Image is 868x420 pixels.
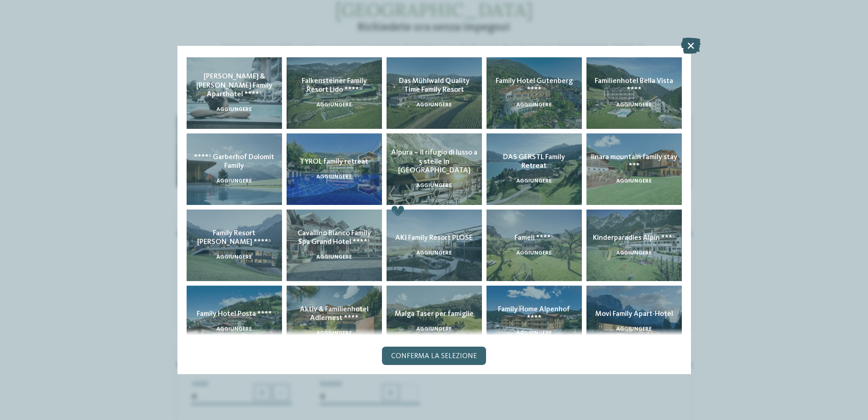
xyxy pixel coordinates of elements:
span: TYROL family retreat [300,158,368,166]
span: aggiungere [516,102,552,108]
span: aggiungere [416,102,452,108]
span: Familienhotel Bella Vista **** [595,77,673,94]
span: Family Hotel Gutenberg **** [496,77,573,94]
span: Falkensteiner Family Resort Lido ****ˢ [302,77,367,94]
span: Alpura – Il rifugio di lusso a 5 stelle in [GEOGRAPHIC_DATA] [391,149,477,174]
span: aggiungere [616,178,652,184]
span: aggiungere [416,183,452,188]
span: Aktiv & Familienhotel Adlernest **** [300,306,369,322]
span: aggiungere [416,250,452,256]
span: Kinderparadies Alpin ***ˢ [593,234,675,242]
span: Family Resort [PERSON_NAME] ****ˢ [197,230,271,246]
span: Conferma la selezione [391,353,477,360]
span: linara mountain family stay *** [591,154,677,170]
span: aggiungere [316,174,352,180]
span: aggiungere [616,326,652,332]
span: aggiungere [316,102,352,108]
span: Das Mühlwald Quality Time Family Resort [399,77,470,94]
span: Family Hotel Posta **** [197,310,272,318]
span: AKI Family Resort PLOSE [395,234,473,242]
span: Movi Family Apart-Hotel [595,310,673,318]
span: aggiungere [516,331,552,336]
span: aggiungere [216,178,252,184]
span: Malga Taser per famiglie [395,310,474,318]
span: aggiungere [516,250,552,256]
span: aggiungere [316,254,352,260]
span: DAS GERSTL Family Retreat [503,154,565,170]
span: [PERSON_NAME] & [PERSON_NAME] Family Aparthotel ****ˢ [196,73,272,98]
span: aggiungere [216,326,252,332]
span: Family Home Alpenhof **** [498,306,570,322]
span: Cavallino Bianco Family Spa Grand Hotel ****ˢ [298,230,371,246]
span: aggiungere [416,326,452,332]
span: aggiungere [516,178,552,184]
span: aggiungere [316,331,352,336]
span: aggiungere [216,107,252,112]
span: aggiungere [616,102,652,108]
span: aggiungere [616,250,652,256]
span: aggiungere [216,254,252,260]
span: ****ˢ Garberhof Dolomit Family [194,154,274,170]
